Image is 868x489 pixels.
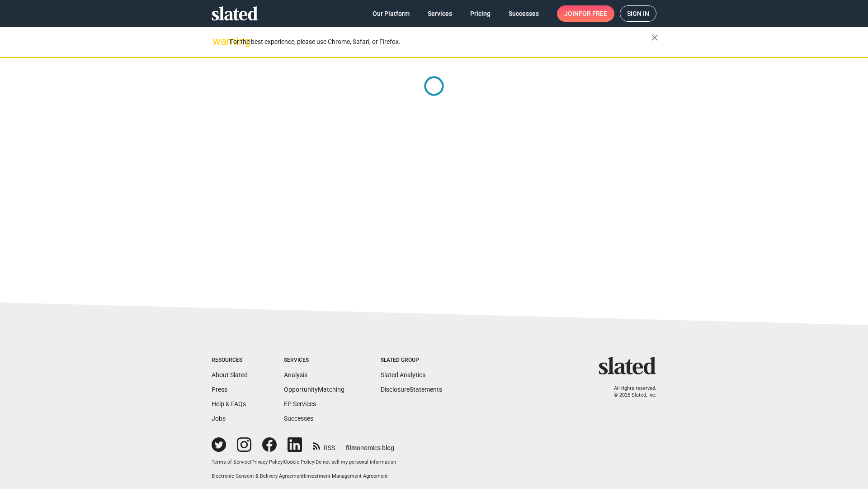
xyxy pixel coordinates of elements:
[373,5,410,22] span: Our Platform
[470,5,491,22] span: Pricing
[463,5,498,22] a: Pricing
[557,5,614,22] a: Joinfor free
[420,5,459,22] a: Services
[284,357,344,364] div: Services
[284,415,313,422] a: Successes
[212,459,250,465] a: Terms of Service
[381,386,442,393] a: DisclosureStatements
[212,371,248,379] a: About Slated
[284,386,344,393] a: OpportunityMatching
[381,371,425,379] a: Slated Analytics
[313,438,335,452] a: RSS
[284,400,316,407] a: EP Services
[284,371,307,379] a: Analysis
[381,357,442,364] div: Slated Group
[509,5,539,22] span: Successes
[314,459,316,465] span: |
[564,5,607,22] span: Join
[604,385,656,398] p: All rights reserved. © 2025 Slated, Inc.
[649,32,660,43] mat-icon: close
[316,459,396,466] button: Do not sell my personal information
[212,36,223,47] mat-icon: warning
[283,459,284,465] span: |
[212,473,304,479] a: Electronic Consent & Delivery Agreement
[230,36,651,48] div: For the best experience, please use Chrome, Safari, or Firefox.
[620,5,656,22] a: Sign in
[346,436,394,452] a: filmonomics blog
[212,386,227,393] a: Press
[627,6,649,21] span: Sign in
[251,459,283,465] a: Privacy Policy
[579,5,607,22] span: for free
[501,5,546,22] a: Successes
[346,444,357,451] span: film
[212,415,226,422] a: Jobs
[284,459,314,465] a: Cookie Policy
[250,459,251,465] span: |
[365,5,417,22] a: Our Platform
[212,357,248,364] div: Resources
[305,473,388,479] a: Investment Management Agreement
[212,400,246,407] a: Help & FAQs
[304,473,305,479] span: |
[428,5,452,22] span: Services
